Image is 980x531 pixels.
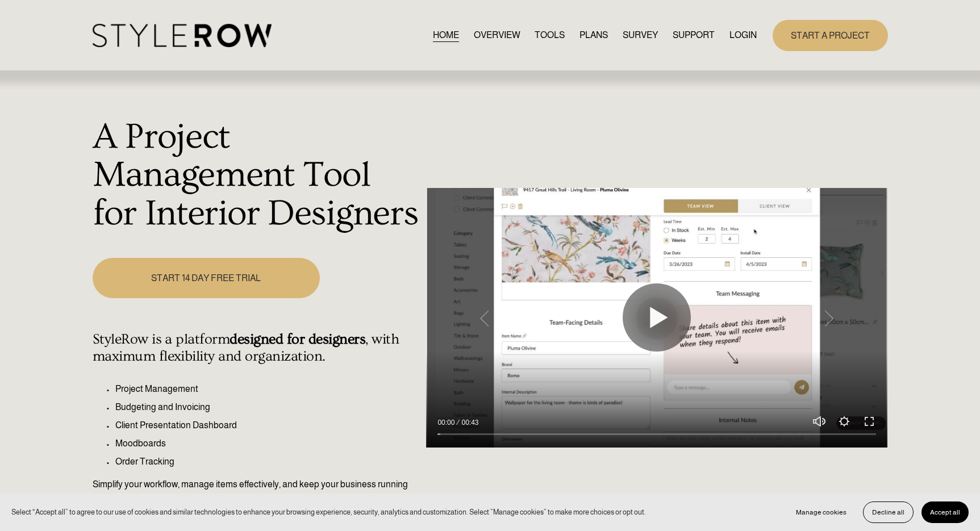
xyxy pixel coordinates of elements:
strong: designed for designers [230,331,365,348]
p: Moodboards [115,437,420,450]
p: Project Management [115,382,420,396]
img: StyleRow [93,24,272,47]
a: SURVEY [623,28,658,43]
span: Decline all [872,508,904,516]
div: Current time [437,417,457,428]
p: Client Presentation Dashboard [115,419,420,432]
a: PLANS [579,28,608,43]
span: Accept all [930,508,960,516]
h4: StyleRow is a platform , with maximum flexibility and organization. [93,331,420,365]
button: Play [623,283,691,352]
span: SUPPORT [673,28,715,42]
p: Select “Accept all” to agree to our use of cookies and similar technologies to enhance your brows... [11,507,646,517]
button: Accept all [921,501,969,523]
p: Order Tracking [115,455,420,469]
input: Seek [437,430,876,438]
h1: A Project Management Tool for Interior Designers [93,118,420,233]
p: Budgeting and Invoicing [115,400,420,414]
p: Simplify your workflow, manage items effectively, and keep your business running seamlessly. [93,478,420,505]
span: Manage cookies [796,508,846,516]
a: START 14 DAY FREE TRIAL [93,258,320,298]
a: TOOLS [535,28,565,43]
a: HOME [433,28,459,43]
div: Duration [457,417,481,428]
a: LOGIN [729,28,757,43]
a: OVERVIEW [474,28,520,43]
a: folder dropdown [673,28,715,43]
a: START A PROJECT [773,20,888,51]
button: Manage cookies [787,501,855,523]
button: Decline all [863,501,914,523]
